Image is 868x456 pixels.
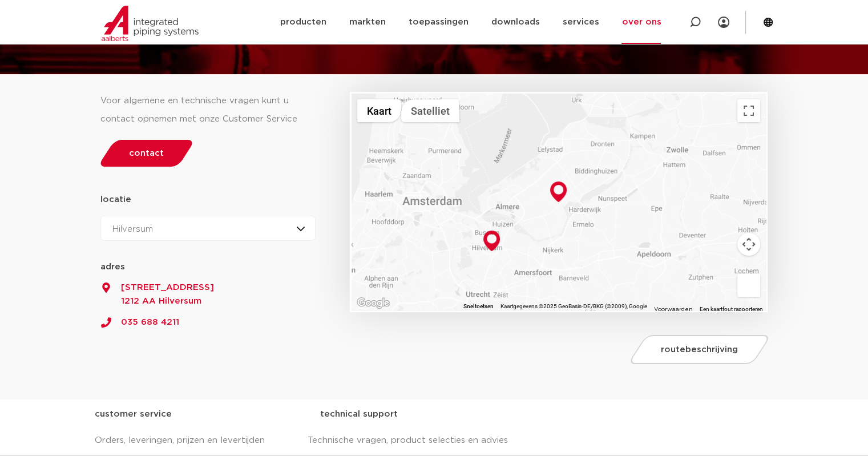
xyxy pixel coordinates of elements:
a: Dit gebied openen in Google Maps (er wordt een nieuw venster geopend) [354,296,392,310]
button: Bedieningsopties voor de kaartweergave [737,233,760,256]
a: Voorwaarden [653,306,692,312]
button: Stratenkaart tonen [357,99,401,122]
p: Orders, leveringen, prijzen en levertijden Technische vragen, product selecties en advies [95,431,774,450]
span: routebeschrijving [661,345,738,354]
button: Sleep Pegman de kaart op om Street View te openen [737,274,760,297]
img: Google [354,296,392,310]
div: Voor algemene en technische vragen kunt u contact opnemen met onze Customer Service [100,92,316,128]
button: Satellietbeelden tonen [401,99,459,122]
a: Een kaartfout rapporteren [699,306,762,312]
button: Sneltoetsen [463,302,493,310]
a: contact [97,140,195,167]
span: contact [129,149,164,158]
button: Weergave op volledig scherm aan- of uitzetten [737,99,760,122]
a: routebeschrijving [628,335,772,364]
span: Hilversum [112,225,153,233]
strong: locatie [100,195,131,204]
span: Kaartgegevens ©2025 GeoBasis-DE/BKG (©2009), Google [500,303,647,309]
strong: customer service technical support [95,410,398,418]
